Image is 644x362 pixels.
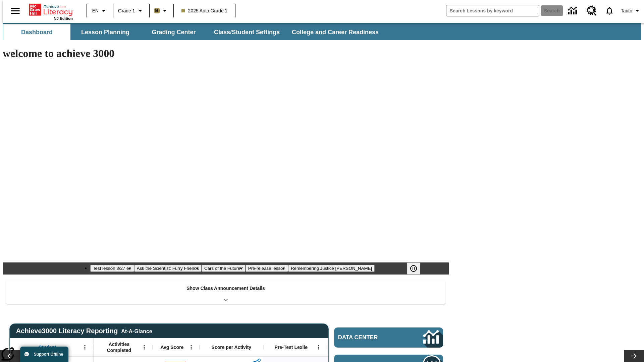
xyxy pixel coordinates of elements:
[407,262,427,275] div: Pause
[3,24,385,40] div: SubNavbar
[72,24,139,40] button: Lesson Planning
[118,7,135,14] span: Grade 1
[407,262,420,275] button: Pause
[80,342,90,352] button: Open Menu
[186,285,265,292] p: Show Class Announcement Details
[16,327,152,335] span: Achieve3000 Literacy Reporting
[181,7,228,14] span: 2025 Auto Grade 1
[29,3,73,16] a: Home
[90,265,134,272] button: Slide 1 Test lesson 3/27 en
[624,350,644,362] button: Lesson carousel, Next
[89,5,111,17] button: Language: EN, Select a language
[121,327,152,335] div: At-A-Glance
[134,265,202,272] button: Slide 2 Ask the Scientist: Furry Friends
[212,344,252,350] span: Score per Activity
[446,5,539,16] input: search field
[275,344,308,350] span: Pre-Test Lexile
[314,342,324,352] button: Open Menu
[621,7,632,14] span: Tauto
[3,47,449,60] h1: welcome to achieve 3000
[246,265,288,272] button: Slide 4 Pre-release lesson
[6,281,445,304] div: Show Class Announcement Details
[202,265,246,272] button: Slide 3 Cars of the Future?
[115,5,147,17] button: Grade: Grade 1, Select a grade
[20,347,68,362] button: Support Offline
[160,344,183,350] span: Avg Score
[97,341,141,353] span: Activities Completed
[92,7,99,14] span: EN
[618,5,644,17] button: Profile/Settings
[34,352,63,357] span: Support Offline
[3,23,641,40] div: SubNavbar
[186,342,196,352] button: Open Menu
[152,5,171,17] button: Boost Class color is light brown. Change class color
[209,24,285,40] button: Class/Student Settings
[155,6,159,15] span: B
[39,344,56,350] span: Student
[5,1,25,21] button: Open side menu
[54,16,73,20] span: NJ Edition
[583,2,601,20] a: Resource Center, Will open in new tab
[601,2,618,19] a: Notifications
[139,342,149,352] button: Open Menu
[334,327,443,348] a: Data Center
[29,2,73,20] div: Home
[140,24,207,40] button: Grading Center
[288,265,375,272] button: Slide 5 Remembering Justice O'Connor
[3,24,70,40] button: Dashboard
[564,2,583,20] a: Data Center
[286,24,384,40] button: College and Career Readiness
[338,334,401,341] span: Data Center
